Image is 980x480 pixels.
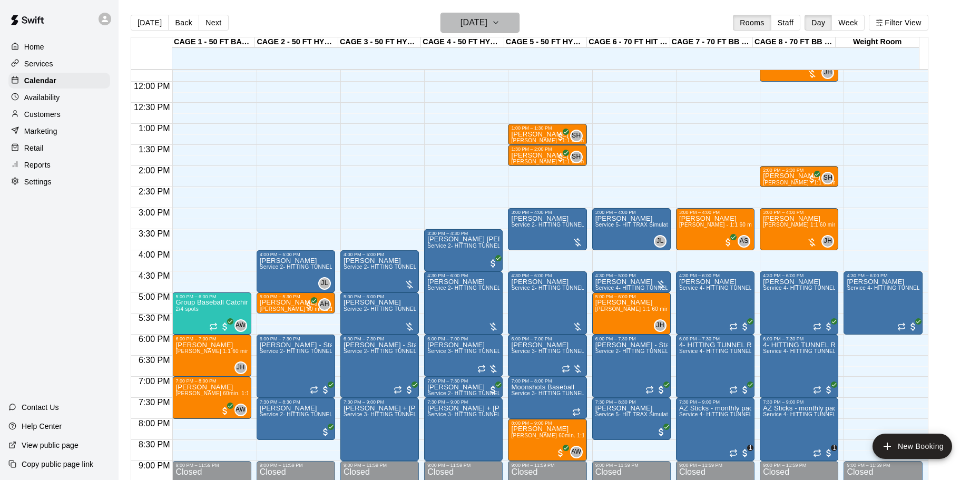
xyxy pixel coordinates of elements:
p: Calendar [24,75,56,86]
span: [PERSON_NAME] 30 min 1:1 baseball hitting / fielding / pitching lessons [260,306,441,312]
div: 4:30 PM – 6:00 PM: Service 4- HITTING TUNNEL RENTAL - 70ft Baseball [760,271,838,335]
span: SH [572,152,581,162]
div: Ashtin Webb [234,319,247,332]
span: Service 2- HITTING TUNNEL RENTAL - 50ft Baseball [595,348,729,354]
div: 3:00 PM – 4:00 PM [595,210,668,215]
div: Ashtin Webb [570,446,583,458]
span: Service 2- HITTING TUNNEL RENTAL - 50ft Baseball [511,222,645,228]
p: Customers [24,109,61,120]
span: Recurring event [394,386,402,394]
div: 4:30 PM – 6:00 PM [763,273,835,278]
div: 2:00 PM – 2:30 PM: Scott Hairston - 1:1 30 min Baseball Hitting instruction [760,166,838,187]
span: [PERSON_NAME] 1:1 60 min. pitching Lesson [595,306,711,312]
span: John Havird [658,319,667,332]
span: Service 4- HITTING TUNNEL RENTAL - 70ft Baseball [595,285,729,291]
div: 7:00 PM – 7:30 PM: Kevin Hammann [424,377,503,398]
span: Service 2- HITTING TUNNEL RENTAL - 50ft Baseball [344,264,477,270]
div: 3:00 PM – 4:00 PM: Kellan Sanders [676,208,754,250]
span: Service 5- HIT TRAX Simulation Tunnel [595,222,694,228]
button: Filter View [869,15,928,31]
span: Service 4- HITTING TUNNEL RENTAL - 70ft Baseball [763,348,897,354]
div: 1:00 PM – 1:30 PM [511,125,583,131]
span: [PERSON_NAME] 1:1 60 min. pitching Lesson [763,222,879,228]
a: Services [8,56,110,72]
div: Calendar [8,73,110,89]
div: 5:00 PM – 6:00 PM: Betz [592,292,671,335]
button: Next [199,15,228,31]
div: John Havird [821,235,834,248]
div: 7:30 PM – 9:00 PM [763,399,835,405]
span: Service 5- HIT TRAX Simulation Tunnel [595,412,694,417]
span: [PERSON_NAME] - 1:1 60 min Pitching Lesson [679,222,798,228]
span: 1:30 PM [136,145,173,154]
button: Week [831,15,865,31]
a: Marketing [8,123,110,139]
span: All customers have paid [320,385,331,395]
span: Ashtin Webb [239,404,247,416]
div: CAGE 1 - 50 FT BASEBALL w/ Auto Feeder [172,37,255,47]
span: Service 2- HITTING TUNNEL RENTAL - 50ft Baseball [260,348,394,354]
div: John Havird [654,319,667,332]
span: Recurring event [477,365,486,373]
div: 3:00 PM – 4:00 PM [511,210,583,215]
div: 6:00 PM – 7:30 PM: Ty Allen - State 48 team [340,335,419,398]
div: 9:00 PM – 11:59 PM [679,463,751,468]
span: All customers have paid [488,385,498,395]
span: All customers have paid [220,406,230,416]
span: Recurring event [209,322,218,331]
div: 7:30 PM – 9:00 PM [679,399,751,405]
div: 4:30 PM – 6:00 PM: Service 2- HITTING TUNNEL RENTAL - 50ft Baseball [424,271,503,335]
div: 1:30 PM – 2:00 PM [511,146,583,152]
p: Availability [24,92,60,103]
div: 5:00 PM – 6:00 PM [175,294,248,299]
a: Settings [8,174,110,190]
button: add [873,434,952,459]
a: Customers [8,106,110,122]
span: JH [656,320,664,331]
span: John Havird [826,235,834,248]
div: 6:00 PM – 7:00 PM [427,336,499,341]
div: 4:30 PM – 5:00 PM: Service 4- HITTING TUNNEL RENTAL - 70ft Baseball [592,271,671,292]
span: Recurring event [729,449,738,457]
button: Staff [771,15,801,31]
div: 5:00 PM – 6:00 PM: Service 2- HITTING TUNNEL RENTAL - 50ft Baseball [340,292,419,335]
div: 9:00 PM – 11:59 PM [175,463,248,468]
span: AH [320,299,329,310]
span: Service 2- HITTING TUNNEL RENTAL - 50ft Baseball [260,412,394,417]
span: Scott Hairston [574,151,583,163]
div: 3:00 PM – 4:00 PM [679,210,751,215]
span: Service 4- HITTING TUNNEL RENTAL - 70ft Baseball [679,348,813,354]
span: Service 4- HITTING TUNNEL RENTAL - 70ft Baseball [763,412,897,417]
button: Rooms [733,15,771,31]
div: 6:00 PM – 7:30 PM: Ty Allen - State 48 team [592,335,671,398]
div: Scott Hairston [821,172,834,184]
span: JH [824,236,832,247]
span: Service 3- HITTING TUNNEL RENTAL - 50ft Softball [511,390,642,396]
span: Andrew Haley [322,298,331,311]
span: 2:30 PM [136,187,173,196]
p: Home [24,42,44,52]
div: 5:00 PM – 5:30 PM: Cheyenne Gavin [257,292,335,314]
div: 3:00 PM – 4:00 PM [763,210,835,215]
span: All customers have paid [555,448,566,458]
div: Reports [8,157,110,173]
div: 4:30 PM – 6:00 PM: Service 2- HITTING TUNNEL RENTAL - 50ft Baseball [508,271,586,335]
div: CAGE 2 - 50 FT HYBRID BB/SB [255,37,338,47]
a: Home [8,39,110,55]
div: Josh Lusby [318,277,331,290]
div: 4:30 PM – 6:00 PM: Service 4- HITTING TUNNEL RENTAL - 70ft Baseball [844,271,922,335]
div: 3:00 PM – 4:00 PM: Brian Carbis [592,208,671,250]
span: Service 2- HITTING TUNNEL RENTAL - 50ft Baseball [427,243,561,249]
span: Recurring event [813,449,821,457]
div: 7:00 PM – 8:00 PM: Harvey Hardecopf [172,377,251,419]
div: 6:00 PM – 7:30 PM [595,336,668,341]
div: 7:30 PM – 8:30 PM: Joseph Gronlund [257,398,335,440]
div: Availability [8,90,110,105]
span: [PERSON_NAME] 60min. 1:1 Baseball Catching / Hitting Lessons [175,390,340,396]
div: 7:30 PM – 8:30 PM [260,399,332,405]
span: 12:30 PM [131,103,172,112]
div: CAGE 8 - 70 FT BB (w/ pitching mound) [753,37,836,47]
span: 1 / 2 customers have paid [740,448,750,458]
